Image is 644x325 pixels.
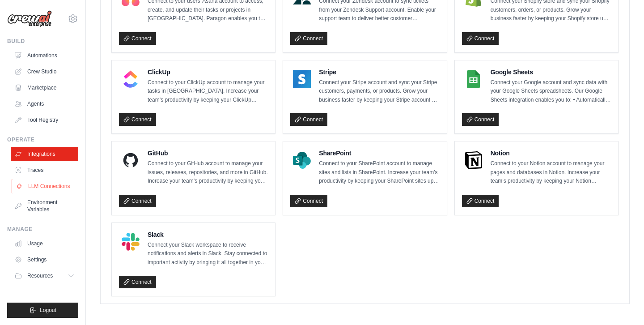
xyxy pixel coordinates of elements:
[7,226,78,233] div: Manage
[119,276,156,288] a: Connect
[11,147,78,161] a: Integrations
[462,113,499,126] a: Connect
[319,159,439,186] p: Connect to your SharePoint account to manage sites and lists in SharePoint. Increase your team’s ...
[290,113,327,126] a: Connect
[122,151,140,169] img: GitHub Logo
[12,179,79,193] a: LLM Connections
[293,70,311,88] img: Stripe Logo
[491,68,611,77] h4: Google Sheets
[7,10,52,27] img: Logo
[119,195,156,207] a: Connect
[11,64,78,79] a: Crew Studio
[11,48,78,63] a: Automations
[122,233,140,251] img: Slack Logo
[465,70,483,88] img: Google Sheets Logo
[148,159,268,186] p: Connect to your GitHub account to manage your issues, releases, repositories, and more in GitHub....
[290,32,327,45] a: Connect
[7,136,78,143] div: Operate
[119,113,156,126] a: Connect
[148,241,268,267] p: Connect your Slack workspace to receive notifications and alerts in Slack. Stay connected to impo...
[11,269,78,283] button: Resources
[148,230,268,239] h4: Slack
[11,113,78,127] a: Tool Registry
[11,163,78,177] a: Traces
[462,32,499,45] a: Connect
[7,38,78,45] div: Build
[319,149,439,158] h4: SharePoint
[40,307,56,314] span: Logout
[491,78,611,105] p: Connect your Google account and sync data with your Google Sheets spreadsheets. Our Google Sheets...
[465,151,483,169] img: Notion Logo
[491,149,611,158] h4: Notion
[122,70,140,88] img: ClickUp Logo
[148,149,268,158] h4: GitHub
[7,303,78,318] button: Logout
[119,32,156,45] a: Connect
[11,81,78,95] a: Marketplace
[27,272,53,279] span: Resources
[319,68,439,77] h4: Stripe
[319,78,439,105] p: Connect your Stripe account and sync your Stripe customers, payments, or products. Grow your busi...
[11,252,78,267] a: Settings
[11,236,78,251] a: Usage
[290,195,327,207] a: Connect
[491,159,611,186] p: Connect to your Notion account to manage your pages and databases in Notion. Increase your team’s...
[11,195,78,217] a: Environment Variables
[148,68,268,77] h4: ClickUp
[462,195,499,207] a: Connect
[11,97,78,111] a: Agents
[293,151,311,169] img: SharePoint Logo
[148,78,268,105] p: Connect to your ClickUp account to manage your tasks in [GEOGRAPHIC_DATA]. Increase your team’s p...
